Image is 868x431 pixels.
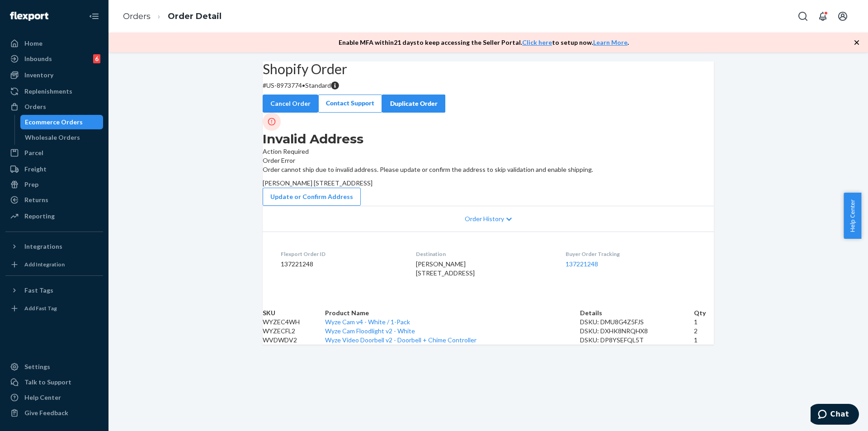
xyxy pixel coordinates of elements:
[263,179,373,187] span: [PERSON_NAME] [STREET_ADDRESS]
[339,38,629,47] p: Enable MFA within 21 days to keep accessing the Seller Portal. to setup now. .
[566,250,696,258] dt: Buyer Order Tracking
[263,165,714,174] p: Order cannot ship due to invalid address. Please update or confirm the address to skip validation...
[416,260,475,277] span: [PERSON_NAME] [STREET_ADDRESS]
[281,250,401,258] dt: Flexport Order ID
[5,390,103,405] a: Help Center
[24,102,46,111] div: Orders
[24,408,68,417] div: Give Feedback
[580,308,694,317] th: Details
[25,118,83,127] div: Ecommerce Orders
[5,283,103,298] button: Fast Tags
[5,84,103,99] a: Replenishments
[24,87,72,96] div: Replenishments
[580,317,694,327] div: DSKU: DMU8G4Z5FJS
[24,378,71,387] div: Talk to Support
[382,95,445,113] button: Duplicate Order
[168,11,222,21] a: Order Detail
[85,7,103,25] button: Close Navigation
[416,250,551,258] dt: Destination
[844,193,861,239] button: Help Center
[5,301,103,316] a: Add Fast Tag
[24,362,50,371] div: Settings
[465,214,504,223] span: Order History
[93,54,100,63] div: 6
[263,317,325,327] td: WYZEC4WH
[5,177,103,192] a: Prep
[811,404,859,426] iframe: Opens a widget where you can chat to one of our agents
[325,336,476,344] a: Wyze Video Doorbell v2 - Doorbell + Chime Controller
[24,148,43,157] div: Parcel
[5,209,103,223] a: Reporting
[593,38,627,46] a: Learn More
[263,336,325,345] td: WVDWDV2
[25,133,80,142] div: Wholesale Orders
[5,68,103,82] a: Inventory
[116,3,229,30] ol: breadcrumbs
[24,212,55,221] div: Reporting
[694,317,714,327] td: 1
[522,38,552,46] a: Click here
[263,156,714,165] header: Order Error
[5,257,103,272] a: Add Integration
[281,260,401,269] dd: 137221248
[580,336,694,345] div: DSKU: DP8YSEFQL5T
[5,360,103,374] a: Settings
[5,239,103,254] button: Integrations
[694,308,714,317] th: Qty
[10,12,48,21] img: Flexport logo
[24,286,53,295] div: Fast Tags
[24,71,53,80] div: Inventory
[694,336,714,345] td: 1
[566,260,598,268] a: 137221248
[302,81,305,89] span: •
[263,188,361,206] button: Update or Confirm Address
[263,62,714,76] h2: Shopify Order
[5,52,103,66] a: Inbounds6
[24,165,47,174] div: Freight
[24,393,61,402] div: Help Center
[5,193,103,207] a: Returns
[24,304,57,312] div: Add Fast Tag
[694,327,714,336] td: 2
[390,99,438,108] div: Duplicate Order
[24,180,38,189] div: Prep
[263,131,714,147] h3: Invalid Address
[263,308,325,317] th: SKU
[5,99,103,114] a: Orders
[325,327,415,335] a: Wyze Cam Floodlight v2 - White
[263,131,714,156] div: Action Required
[5,375,103,389] button: Talk to Support
[794,7,812,25] button: Open Search Box
[20,115,104,129] a: Ecommerce Orders
[24,242,62,251] div: Integrations
[814,7,832,25] button: Open notifications
[325,318,410,326] a: Wyze Cam v4 - White / 1-Pack
[24,195,48,204] div: Returns
[123,11,151,21] a: Orders
[5,146,103,160] a: Parcel
[24,260,65,268] div: Add Integration
[5,406,103,420] button: Give Feedback
[263,81,714,90] p: # US-8973774
[580,327,694,336] div: DSKU: DXHK8NRQHX8
[318,95,382,113] a: Contact Support
[24,54,52,63] div: Inbounds
[325,308,580,317] th: Product Name
[5,36,103,51] a: Home
[20,130,104,145] a: Wholesale Orders
[834,7,852,25] button: Open account menu
[5,162,103,176] a: Freight
[24,39,42,48] div: Home
[263,95,318,113] button: Cancel Order
[305,81,331,89] span: Standard
[263,327,325,336] td: WYZECFL2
